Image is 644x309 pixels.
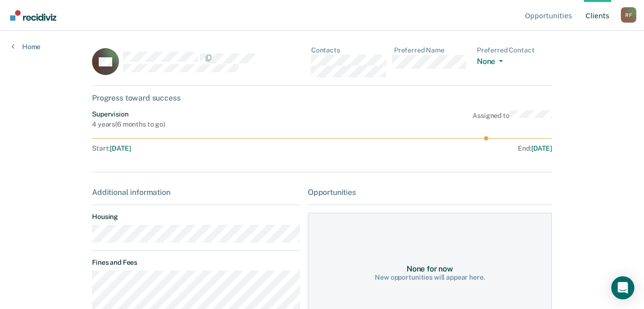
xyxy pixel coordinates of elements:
button: None [477,57,507,68]
div: None for now [407,264,453,273]
dt: Contacts [311,46,386,54]
div: Opportunities [308,188,552,197]
div: Assigned to [473,110,552,129]
div: Supervision [92,110,165,118]
dt: Housing [92,213,300,221]
div: R F [621,7,636,23]
a: Home [12,42,40,51]
span: [DATE] [531,144,552,152]
button: Profile dropdown button [621,7,636,23]
div: Progress toward success [92,93,552,103]
dt: Preferred Contact [477,46,552,54]
div: 4 years ( 6 months to go ) [92,120,165,129]
dt: Fines and Fees [92,258,300,267]
span: [DATE] [110,144,131,152]
div: Additional information [92,188,300,197]
div: New opportunities will appear here. [375,273,485,282]
div: Start : [92,144,322,153]
dt: Preferred Name [394,46,469,54]
div: End : [326,144,552,153]
img: Recidiviz [10,10,56,21]
div: Open Intercom Messenger [611,276,634,299]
